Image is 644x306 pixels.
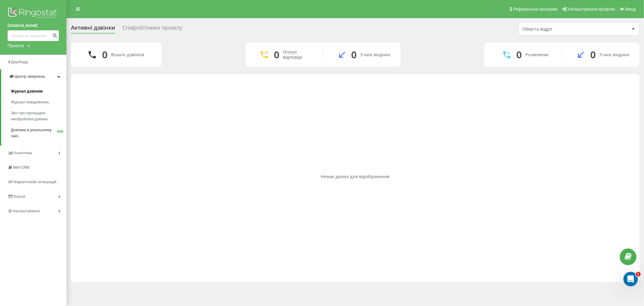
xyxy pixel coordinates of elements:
[11,125,66,142] a: Дзвінки в реальному часіNEW
[76,174,635,179] div: Немає даних для відображення
[513,7,558,11] span: Реферальна програма
[351,49,357,60] div: 0
[11,108,66,125] a: Звіт про пропущені необроблені дзвінки
[14,194,25,199] span: Кошти
[11,97,66,108] a: Журнал повідомлень
[11,99,49,105] span: Журнал повідомлень
[11,88,43,94] span: Журнал дзвінків
[8,23,59,29] a: [DOMAIN_NAME]
[11,60,28,64] span: Дашборд
[599,52,630,57] div: З них вхідних
[13,180,56,184] span: Маркетплейс інтеграцій
[71,24,115,34] div: Активні дзвінки
[636,272,641,277] span: 1
[360,52,391,57] div: З них вхідних
[568,7,615,11] span: Налаштування профілю
[517,49,522,60] div: 0
[590,49,596,60] div: 0
[274,49,280,60] div: 0
[13,209,40,213] span: Налаштування
[13,165,29,170] span: Mini CRM
[8,30,59,41] input: Пошук за номером
[111,52,144,57] div: Всього дзвінків
[522,27,594,32] div: Оберіть відділ
[14,151,32,155] span: Аналiтика
[8,43,24,49] div: Проекти
[283,50,314,60] div: Очікує відповіді
[623,272,638,286] iframe: Intercom live chat
[122,24,182,34] div: Співробітники проєкту
[14,74,45,79] span: Центр звернень
[11,110,63,122] span: Звіт про пропущені необроблені дзвінки
[526,52,549,57] div: Розмовляє
[1,69,66,84] a: Центр звернень
[11,86,66,97] a: Журнал дзвінків
[8,6,59,21] img: Ringostat logo
[625,7,636,11] span: Вихід
[11,127,57,139] span: Дзвінки в реальному часі
[102,49,107,60] div: 0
